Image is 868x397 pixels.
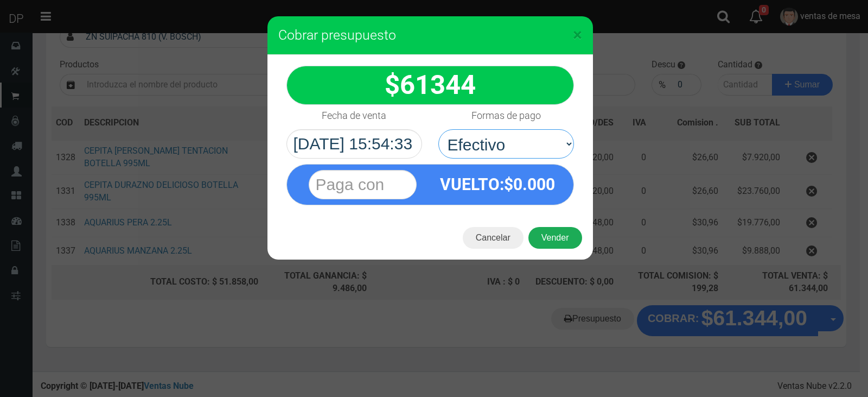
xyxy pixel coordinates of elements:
button: Cancelar [463,227,524,249]
button: Vender [528,227,582,249]
input: Paga con [309,170,417,199]
span: 61344 [400,70,476,100]
span: 0.000 [513,175,555,194]
h4: Fecha de venta [322,110,386,121]
strong: :$ [440,175,555,194]
h4: Formas de pago [471,110,541,121]
span: × [573,24,582,45]
span: VUELTO [440,175,500,194]
h3: Cobrar presupuesto [278,27,582,43]
strong: $ [385,70,476,100]
button: Close [573,26,582,43]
